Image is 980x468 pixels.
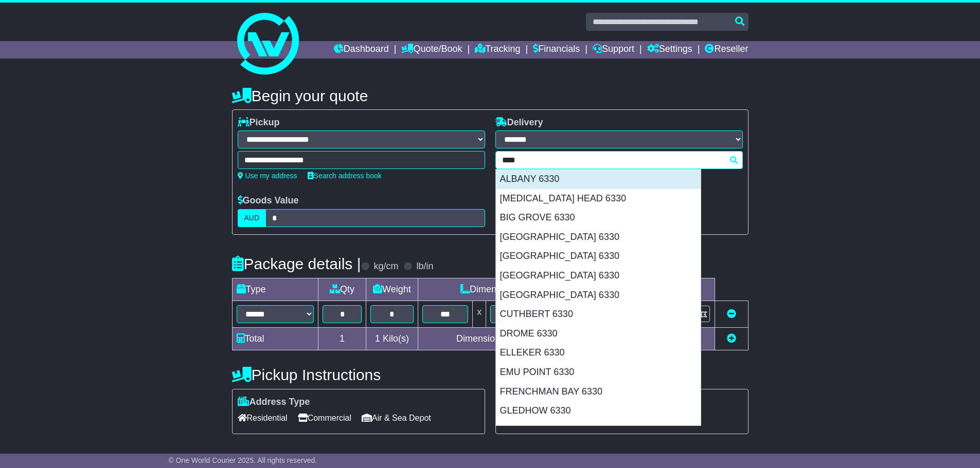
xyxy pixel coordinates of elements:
[593,41,634,59] a: Support
[496,170,701,189] div: ALBANY 6330
[373,261,398,272] label: kg/cm
[496,343,701,363] div: ELLEKER 6330
[308,172,382,180] a: Search address book
[416,261,433,272] label: lb/in
[334,41,389,59] a: Dashboard
[232,87,749,104] h4: Begin your quote
[496,363,701,382] div: EMU POINT 6330
[238,410,288,426] span: Residential
[362,410,431,426] span: Air & Sea Depot
[647,41,692,59] a: Settings
[495,151,743,169] typeahead: Please provide city
[705,41,748,59] a: Reseller
[366,278,418,301] td: Weight
[496,305,701,324] div: CUTHBERT 6330
[496,382,701,402] div: FRENCHMAN BAY 6330
[496,401,701,421] div: GLEDHOW 6330
[318,278,366,301] td: Qty
[475,41,520,59] a: Tracking
[232,366,485,383] h4: Pickup Instructions
[238,209,266,227] label: AUD
[232,255,361,272] h4: Package details |
[495,117,543,128] label: Delivery
[727,309,736,319] a: Remove this item
[169,456,317,464] span: © One World Courier 2025. All rights reserved.
[496,228,701,247] div: [GEOGRAPHIC_DATA] 6330
[238,117,280,128] label: Pickup
[401,41,462,59] a: Quote/Book
[496,286,701,305] div: [GEOGRAPHIC_DATA] 6330
[418,278,609,301] td: Dimensions (L x W x H)
[418,327,609,350] td: Dimensions in Centimetre(s)
[727,333,736,344] a: Add new item
[375,333,380,344] span: 1
[496,247,701,266] div: [GEOGRAPHIC_DATA] 6330
[533,41,580,59] a: Financials
[238,172,297,180] a: Use my address
[232,327,318,350] td: Total
[232,278,318,301] td: Type
[496,208,701,228] div: BIG GROVE 6330
[238,397,310,408] label: Address Type
[366,327,418,350] td: Kilo(s)
[298,410,351,426] span: Commercial
[496,189,701,209] div: [MEDICAL_DATA] HEAD 6330
[318,327,366,350] td: 1
[496,266,701,286] div: [GEOGRAPHIC_DATA] 6330
[238,195,299,207] label: Goods Value
[473,301,486,327] td: x
[496,324,701,344] div: DROME 6330
[496,421,701,440] div: [PERSON_NAME][GEOGRAPHIC_DATA] 6330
